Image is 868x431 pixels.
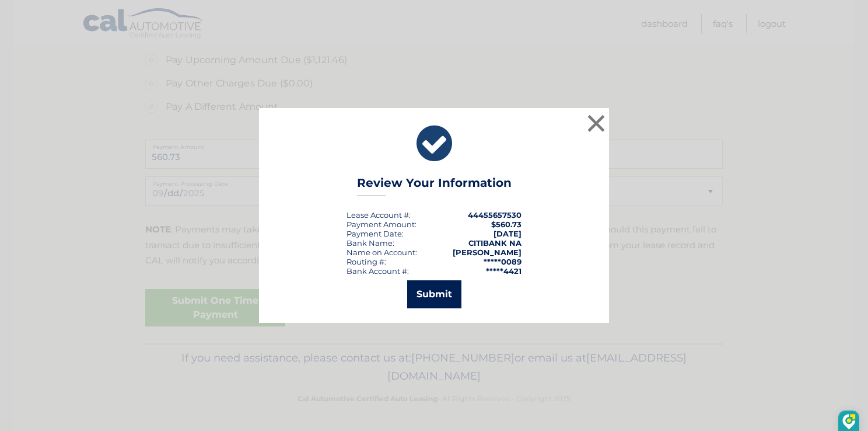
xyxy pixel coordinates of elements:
button: Submit [407,280,461,308]
div: Bank Name: [346,238,394,248]
div: Name on Account: [346,248,417,257]
div: : [346,229,404,238]
img: DzVsEph+IJtmAAAAAElFTkSuQmCC [842,414,856,430]
span: [DATE] [494,229,521,238]
h3: Review Your Information [357,176,512,196]
strong: [PERSON_NAME] [453,248,521,257]
strong: 44455657530 [468,210,521,220]
button: × [584,112,608,135]
div: Bank Account #: [346,266,409,276]
strong: CITIBANK NA [468,238,521,248]
div: Routing #: [346,257,386,266]
span: $560.73 [491,220,521,229]
span: Payment Date [346,229,402,238]
div: Lease Account #: [346,210,411,220]
div: Payment Amount: [346,220,416,229]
